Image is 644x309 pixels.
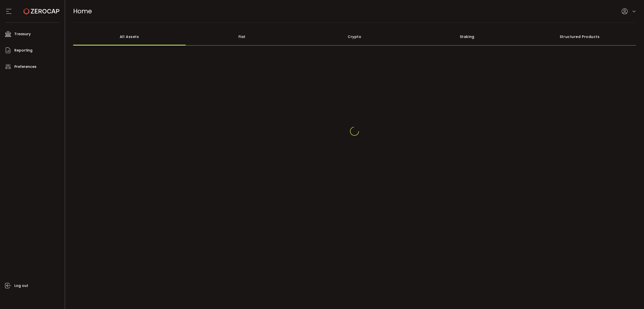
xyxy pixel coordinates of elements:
[14,282,28,289] span: Log out
[73,7,92,16] span: Home
[298,28,411,46] div: Crypto
[14,47,32,54] span: Reporting
[14,30,31,38] span: Treasury
[14,63,36,70] span: Preferences
[186,28,298,46] div: Fiat
[73,28,186,46] div: All Assets
[524,28,636,46] div: Structured Products
[411,28,524,46] div: Staking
